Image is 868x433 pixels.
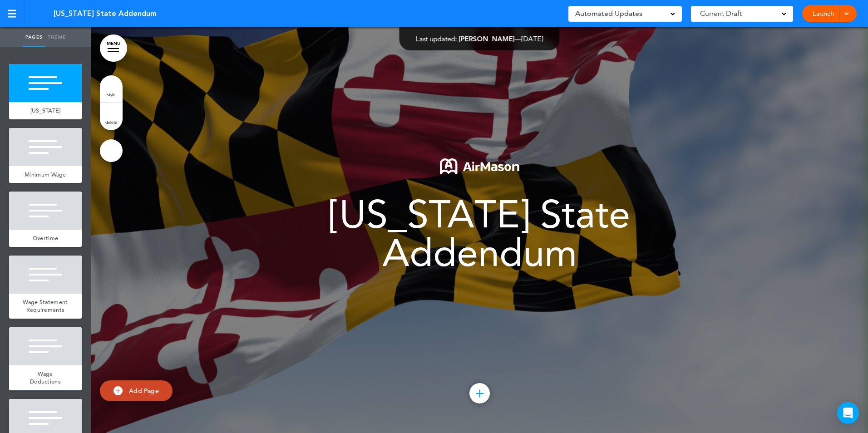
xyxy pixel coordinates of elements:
span: Wage Statement Requirements [23,298,68,314]
a: Launch [809,5,838,22]
a: Pages [23,27,45,47]
span: Overtime [33,234,58,242]
img: add.svg [113,386,123,395]
div: Open Intercom Messenger [837,402,859,424]
span: [US_STATE] [30,107,61,114]
a: delete [100,103,123,130]
span: Automated Updates [575,7,642,20]
span: [US_STATE] State Addendum [329,192,630,276]
a: [US_STATE] [9,102,82,119]
span: Wage Deductions [30,370,61,386]
span: Add Page [129,387,159,395]
div: — [416,35,543,42]
span: Current Draft [700,7,742,20]
span: Minimum Wage [25,171,66,178]
a: MENU [100,34,127,62]
a: Wage Statement Requirements [9,294,82,319]
span: Last updated: [416,34,457,43]
a: Theme [45,27,68,47]
a: Add Page [100,380,173,402]
a: Wage Deductions [9,365,82,390]
a: Minimum Wage [9,166,82,183]
img: 1722553576973-Airmason_logo_White.png [440,158,519,174]
span: [DATE] [522,34,543,43]
span: [PERSON_NAME] [459,34,515,43]
span: delete [105,119,117,125]
a: Overtime [9,230,82,247]
span: style [107,92,115,97]
span: [US_STATE] State Addendum [54,9,157,19]
a: style [100,75,123,103]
